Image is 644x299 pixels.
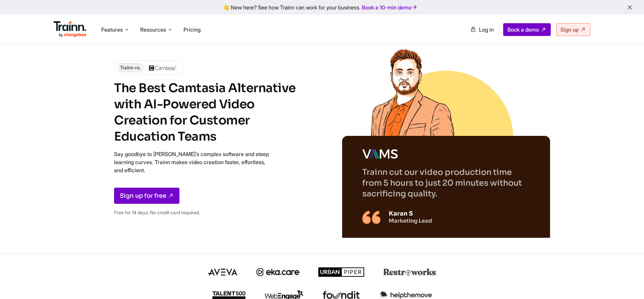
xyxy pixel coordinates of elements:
span: Trainn vs. [117,63,144,72]
a: Book a demo [503,23,551,36]
span: Book a demo [507,26,539,33]
img: aveva logo [208,269,237,275]
a: Sign up for free [114,188,179,204]
img: Trainn Logo [54,21,87,37]
p: Say goodbye to [PERSON_NAME]’s complex software and steep learning curves. Trainn makes video cre... [114,150,275,174]
span: Sign up [560,26,579,33]
p: Marketing Lead [389,217,432,224]
a: Pricing [183,26,201,33]
div: 👋 New here? See how Trainn can work for your business. [4,4,640,10]
img: restroworks logo [383,268,436,276]
span: Resources [140,26,166,33]
p: Trainn cut our video production time from 5 hours to just 20 minutes without sacrificing quality. [362,167,530,199]
span: Log in [479,26,494,33]
img: sabina dangal [361,40,458,138]
span: Features [101,26,123,33]
img: testimonial [362,211,381,224]
img: ekacare logo [256,268,300,276]
p: Karan S [389,210,432,217]
img: foundit logo [322,291,360,299]
img: buildops [362,149,398,159]
img: urbanpiper logo [318,267,365,277]
a: Log in [466,24,498,36]
img: camtasia [149,64,176,71]
h1: The Best Camtasia Alternative with AI-Powered Video Creation for Customer Education Teams [114,80,309,145]
p: Free for 14 days. No credit card required. [114,209,275,217]
a: Book a 10-min demo [361,3,419,12]
a: Sign up [556,23,590,36]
